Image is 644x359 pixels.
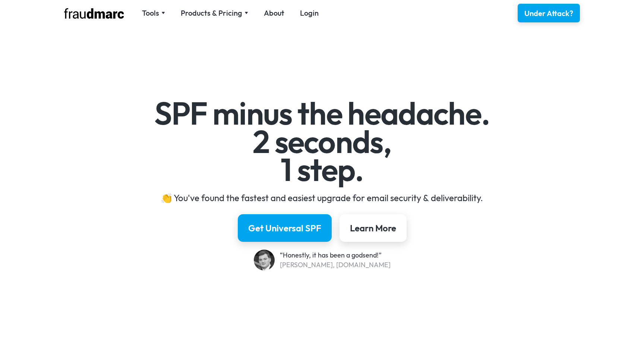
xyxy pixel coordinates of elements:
[248,222,321,234] div: Get Universal SPF
[106,192,539,204] div: 👏 You've found the fastest and easiest upgrade for email security & deliverability.
[350,222,396,234] div: Learn More
[142,8,165,18] div: Tools
[280,250,391,260] div: “Honestly, it has been a godsend!”
[142,8,159,18] div: Tools
[524,8,573,19] div: Under Attack?
[264,8,284,18] a: About
[106,99,539,184] h1: SPF minus the headache. 2 seconds, 1 step.
[238,214,332,242] a: Get Universal SPF
[340,214,407,242] a: Learn More
[181,8,242,18] div: Products & Pricing
[181,8,248,18] div: Products & Pricing
[300,8,319,18] a: Login
[518,4,580,22] a: Under Attack?
[280,260,391,270] div: [PERSON_NAME], [DOMAIN_NAME]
